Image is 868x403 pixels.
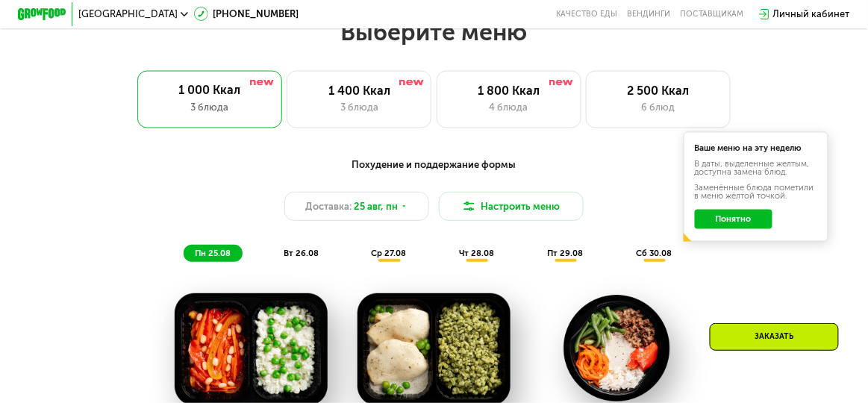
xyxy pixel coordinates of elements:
[548,248,584,258] span: пт 29.08
[636,248,672,258] span: сб 30.08
[627,10,670,19] a: Вендинги
[599,84,718,98] div: 2 500 Ккал
[773,7,850,21] div: Личный кабинет
[150,83,270,97] div: 1 000 Ккал
[194,7,299,21] a: [PHONE_NUMBER]
[77,157,790,172] div: Похудение и поддержание формы
[354,199,398,213] span: 25 авг, пн
[449,100,569,114] div: 4 блюда
[695,210,773,229] button: Понятно
[150,100,270,114] div: 3 блюда
[695,145,817,153] div: Ваше меню на эту неделю
[695,160,817,178] div: В даты, выделенные желтым, доступна замена блюд.
[78,10,178,19] span: [GEOGRAPHIC_DATA]
[599,100,718,114] div: 6 блюд
[556,10,617,19] a: Качество еды
[284,248,319,258] span: вт 26.08
[39,17,830,47] h2: Выберите меню
[449,84,569,98] div: 1 800 Ккал
[300,100,419,114] div: 3 блюда
[439,192,584,221] button: Настроить меню
[305,199,352,213] span: Доставка:
[372,248,407,258] span: ср 27.08
[195,248,231,258] span: пн 25.08
[710,323,839,351] div: Заказать
[460,248,495,258] span: чт 28.08
[680,10,743,19] div: поставщикам
[695,184,817,201] div: Заменённые блюда пометили в меню жёлтой точкой.
[300,84,419,98] div: 1 400 Ккал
